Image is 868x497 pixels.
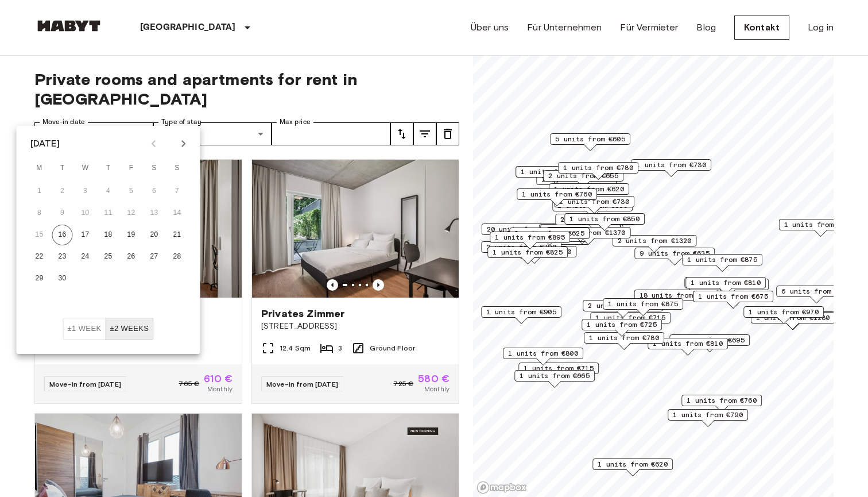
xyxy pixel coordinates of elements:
div: Map marker [583,300,663,318]
p: [GEOGRAPHIC_DATA] [140,21,236,34]
span: Privates Zimmer [261,307,344,321]
span: Move-in from [DATE] [266,380,338,388]
button: 18 [98,225,119,245]
span: 1 units from €850 [569,214,640,224]
span: 2 units from €655 [548,171,618,181]
span: 1 units from €905 [486,307,556,317]
div: Map marker [682,254,762,272]
span: Tuesday [52,157,73,180]
button: 21 [167,225,188,245]
button: 19 [121,225,142,245]
span: 1 units from €1100 [784,219,858,230]
span: Private rooms and apartments for rent in [GEOGRAPHIC_DATA] [34,70,459,109]
span: 1 units from €620 [521,167,591,177]
span: 765 € [179,379,199,389]
span: 1 units from €730 [559,197,629,207]
img: Marketing picture of unit DE-01-259-004-03Q [252,160,459,298]
span: 1 units from €725 [587,319,657,330]
span: 2 units from €695 [675,335,745,345]
button: tune [413,122,436,145]
span: 1 units from €875 [608,299,678,309]
span: Thursday [98,157,119,180]
div: Map marker [592,459,673,476]
span: 1 units from €760 [522,189,592,199]
span: 1 units from €800 [508,348,578,359]
span: 2 units from €865 [588,300,658,311]
a: Kontakt [734,16,789,40]
span: Monday [29,157,50,180]
span: 20 units from €655 [487,224,561,234]
button: 30 [52,268,73,289]
button: Next month [174,134,193,153]
div: Map marker [552,200,633,218]
span: 1 units from €730 [636,160,706,170]
span: 1 units from €810 [691,278,761,288]
span: 580 € [418,373,449,384]
span: 1 units from €620 [598,459,668,469]
div: Map marker [514,370,595,388]
a: Mapbox logo [476,481,527,494]
div: Map marker [539,224,623,242]
div: Map marker [613,235,697,253]
span: 1 units from €715 [524,363,594,373]
div: Map marker [634,290,719,307]
span: 2 units from €1320 [618,236,692,246]
span: 1 units from €970 [749,307,819,317]
span: 1 units from €620 [554,184,624,194]
span: 2 units from €655 [560,214,630,225]
button: 20 [144,225,165,245]
div: Map marker [669,334,750,352]
button: 26 [121,246,142,267]
button: Previous image [373,279,384,291]
span: [STREET_ADDRESS] [261,321,449,332]
div: Map marker [549,183,629,201]
div: Map marker [668,409,748,427]
span: 1 units from €715 [595,313,665,323]
a: Log in [808,21,834,34]
span: 1 units from €760 [687,395,757,406]
div: Map marker [481,306,561,324]
span: 5 units from €605 [555,134,625,144]
div: Map marker [558,162,638,180]
span: 1 units from €780 [563,163,633,173]
span: 1 units from €1370 [552,228,626,238]
label: Max price [280,117,311,127]
span: 6 units from €645 [781,286,851,296]
div: Map marker [582,319,662,337]
span: 1 units from €825 [493,247,563,257]
div: Map marker [743,306,824,324]
span: 3 [338,343,342,353]
a: Blog [696,21,716,34]
span: 1 units from €665 [520,371,590,381]
button: 24 [75,246,96,267]
a: Über uns [471,21,509,34]
div: Map marker [543,170,623,188]
span: 725 € [393,379,413,389]
div: Map marker [584,332,664,350]
a: Marketing picture of unit DE-01-259-004-03QPrevious imagePrevious imagePrivates Zimmer[STREET_ADD... [251,159,459,404]
img: Habyt [34,20,103,32]
span: 1 units from €1150 [498,246,572,257]
span: Saturday [144,157,165,180]
button: 22 [29,246,50,267]
div: Map marker [540,224,621,242]
button: tune [390,122,413,145]
span: 12.4 Sqm [280,343,311,353]
label: Move-in date [42,117,85,127]
button: 17 [75,225,96,245]
div: Map marker [517,188,597,206]
span: 1 units from €790 [673,410,743,420]
div: Map marker [481,241,561,259]
span: Wednesday [75,157,96,180]
div: Map marker [550,133,630,151]
div: Map marker [509,228,590,245]
span: Ground Floor [370,343,415,353]
button: 28 [167,246,188,267]
button: ±1 week [63,318,106,340]
div: Map marker [487,246,568,264]
span: Sunday [167,157,188,180]
span: 1 units from €675 [698,291,768,302]
span: 1 units from €780 [589,333,659,343]
a: Für Unternehmen [527,21,602,34]
button: tune [436,122,459,145]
